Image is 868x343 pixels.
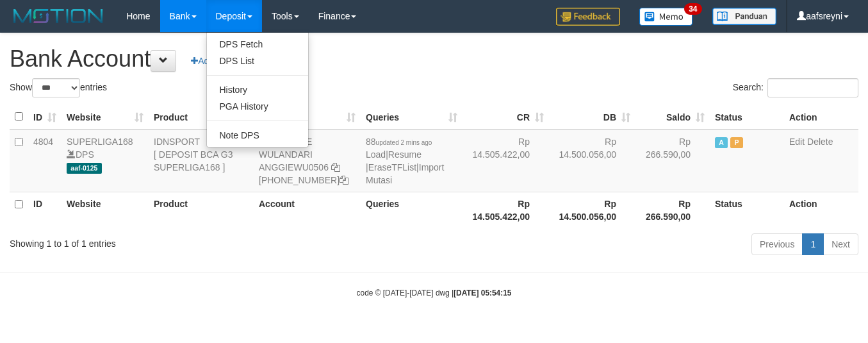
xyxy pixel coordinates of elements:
a: Resume [388,149,422,160]
div: Showing 1 to 1 of 1 entries [10,232,352,250]
th: Saldo: activate to sort column ascending [635,105,710,130]
th: Status [710,105,784,130]
a: Import Mutasi [366,162,444,185]
a: Next [823,233,858,255]
th: Rp 14.505.422,00 [463,192,549,228]
img: panduan.png [712,8,776,25]
a: Edit [789,137,805,147]
a: History [207,81,308,98]
img: MOTION_logo.png [10,6,107,26]
strong: [DATE] 05:54:15 [454,289,511,297]
span: 34 [684,3,701,15]
th: Account [254,192,361,228]
a: EraseTFList [368,162,416,172]
th: Action [784,192,858,228]
td: Rp 14.500.056,00 [549,130,635,192]
select: Showentries [32,78,80,97]
a: Load [366,149,386,160]
a: 1 [802,233,824,255]
th: Rp 14.500.056,00 [549,192,635,228]
th: DB: activate to sort column ascending [549,105,635,130]
th: Product: activate to sort column ascending [149,105,254,130]
th: Website: activate to sort column ascending [61,105,149,130]
th: Queries: activate to sort column ascending [361,105,463,130]
td: Rp 266.590,00 [635,130,710,192]
input: Search: [767,78,858,97]
span: Paused [730,137,743,148]
a: Previous [751,233,803,255]
a: ANGGIEWU0506 [259,162,329,172]
th: Rp 266.590,00 [635,192,710,228]
a: Copy 4062213373 to clipboard [340,175,348,185]
span: | | | [366,137,444,185]
th: ID: activate to sort column ascending [28,105,61,130]
a: Copy ANGGIEWU0506 to clipboard [331,162,340,172]
span: aaf-0125 [67,163,102,174]
th: CR: activate to sort column ascending [463,105,549,130]
th: Queries [361,192,463,228]
td: DPS [61,130,149,192]
th: Product [149,192,254,228]
td: ANGGIE WULANDARI [PHONE_NUMBER] [254,130,361,192]
a: PGA History [207,98,308,115]
a: DPS List [207,53,308,69]
img: Feedback.jpg [556,8,620,26]
a: SUPERLIGA168 [67,137,133,147]
small: code © [DATE]-[DATE] dwg | [357,289,512,297]
a: DPS Fetch [207,36,308,53]
td: IDNSPORT [ DEPOSIT BCA G3 SUPERLIGA168 ] [149,130,254,192]
th: Action [784,105,858,130]
span: updated 2 mins ago [376,139,432,146]
a: Note DPS [207,127,308,144]
a: Delete [807,137,833,147]
a: Add Bank Account [183,50,279,72]
img: Button%20Memo.svg [639,8,693,26]
th: Website [61,192,149,228]
span: Active [715,137,728,148]
td: Rp 14.505.422,00 [463,130,549,192]
th: ID [28,192,61,228]
label: Show entries [10,78,107,97]
th: Status [710,192,784,228]
label: Search: [733,78,858,97]
h1: Bank Account [10,46,858,72]
span: 88 [366,137,432,147]
td: 4804 [28,130,61,192]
